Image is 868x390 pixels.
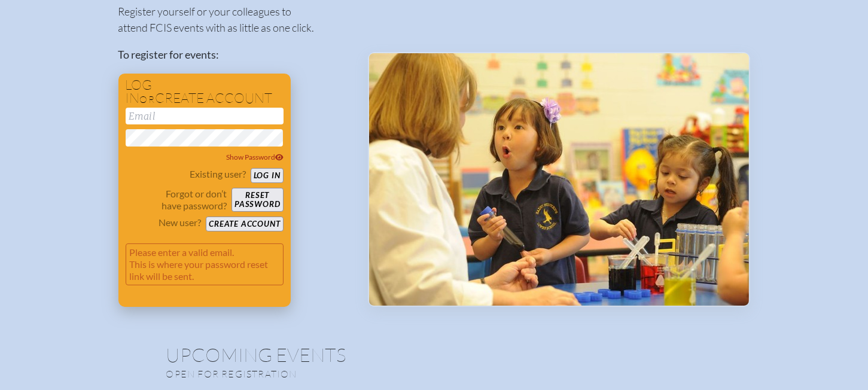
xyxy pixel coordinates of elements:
[118,47,349,63] p: To register for events:
[206,217,283,231] button: Create account
[190,168,246,180] p: Existing user?
[126,108,284,124] input: Email
[140,93,155,105] span: or
[159,217,201,228] p: New user?
[126,78,284,105] h1: Log in create account
[226,153,284,162] span: Show Password
[232,188,283,212] button: Resetpassword
[369,53,749,306] img: Events
[126,243,284,285] p: Please enter a valid email. This is where your password reset link will be sent.
[118,4,349,36] p: Register yourself or your colleagues to attend FCIS events with as little as one click.
[166,345,702,364] h1: Upcoming Events
[166,368,482,380] p: Open for registration
[251,168,284,183] button: Log in
[126,188,227,212] p: Forgot or don’t have password?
